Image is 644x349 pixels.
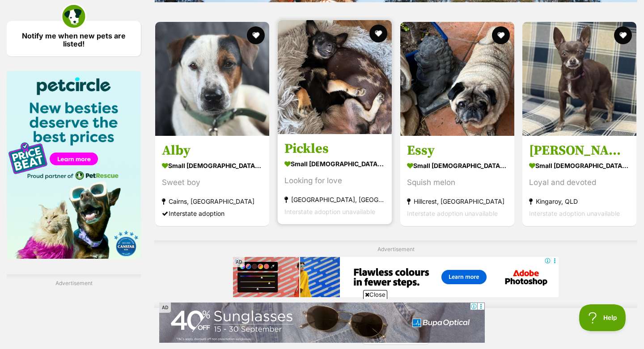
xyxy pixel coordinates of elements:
[529,177,630,189] div: Loyal and devoted
[407,177,508,189] div: Squish melon
[278,20,392,134] img: Pickles - Fox Terrier Dog
[284,140,385,157] h3: Pickles
[233,257,245,267] span: AD
[247,26,265,44] button: favourite
[400,135,514,226] a: Essy small [DEMOGRAPHIC_DATA] Dog Squish melon Hillcrest, [GEOGRAPHIC_DATA] Interstate adoption u...
[407,142,508,159] h3: Essy
[284,208,375,215] span: Interstate adoption unavailable
[7,21,141,56] a: Notify me when new pets are listed!
[278,134,392,224] a: Pickles small [DEMOGRAPHIC_DATA] Dog Looking for love [GEOGRAPHIC_DATA], [GEOGRAPHIC_DATA] Inters...
[407,159,508,172] strong: small [DEMOGRAPHIC_DATA] Dog
[407,195,508,207] strong: Hillcrest, [GEOGRAPHIC_DATA]
[162,159,263,172] strong: small [DEMOGRAPHIC_DATA] Dog
[155,135,269,226] a: Alby small [DEMOGRAPHIC_DATA] Dog Sweet boy Cairns, [GEOGRAPHIC_DATA] Interstate adoption
[363,290,387,299] span: Close
[579,304,626,331] iframe: Help Scout Beacon - Open
[159,303,171,313] span: AD
[614,26,632,44] button: favourite
[284,193,385,206] strong: [GEOGRAPHIC_DATA], [GEOGRAPHIC_DATA]
[162,142,263,159] h3: Alby
[322,344,322,345] iframe: Advertisement
[162,207,263,219] div: Interstate adoption
[529,195,630,207] strong: Kingaroy, QLD
[400,22,514,136] img: Essy - Pug Dog
[284,157,385,170] strong: small [DEMOGRAPHIC_DATA] Dog
[154,323,637,344] nav: Pagination
[155,22,269,136] img: Alby - Jack Russell Terrier Dog
[7,71,141,259] img: Pet Circle promo banner
[522,135,636,226] a: [PERSON_NAME] small [DEMOGRAPHIC_DATA] Dog Loyal and devoted Kingaroy, QLD Interstate adoption un...
[1,1,8,8] img: consumer-privacy-logo.png
[491,26,509,44] button: favourite
[407,210,498,217] span: Interstate adoption unavailable
[529,159,630,172] strong: small [DEMOGRAPHIC_DATA] Dog
[284,175,385,187] div: Looking for love
[529,210,620,217] span: Interstate adoption unavailable
[154,240,637,308] div: Advertisement
[162,195,263,207] strong: Cairns, [GEOGRAPHIC_DATA]
[529,142,630,159] h3: [PERSON_NAME]
[522,22,636,136] img: Lucy - Chihuahua Dog
[162,177,263,189] div: Sweet boy
[369,25,387,42] button: favourite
